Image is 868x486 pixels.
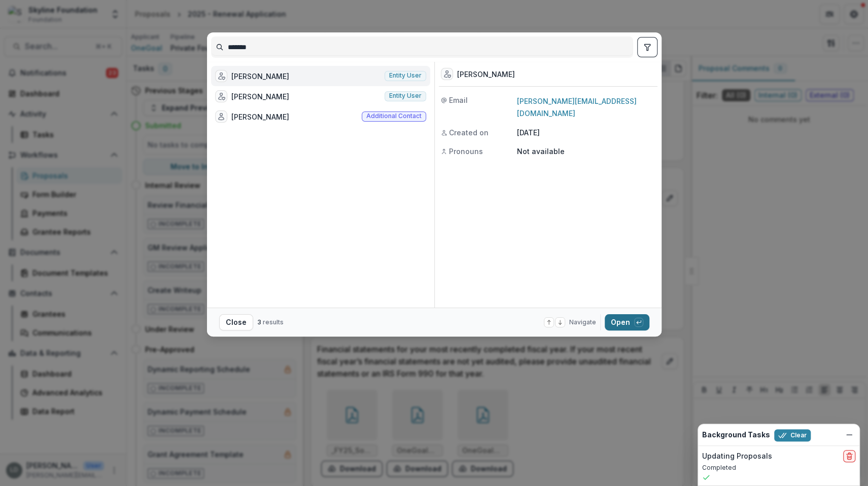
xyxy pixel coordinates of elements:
[843,450,855,462] button: delete
[449,146,483,157] span: Pronouns
[517,127,655,138] p: [DATE]
[605,314,649,330] button: Open
[843,429,855,441] button: Dismiss
[637,37,657,57] button: toggle filters
[702,452,772,461] h2: Updating Proposals
[517,97,637,118] a: [PERSON_NAME][EMAIL_ADDRESS][DOMAIN_NAME]
[257,318,261,326] span: 3
[702,463,855,472] p: Completed
[517,146,655,157] p: Not available
[231,91,289,102] div: [PERSON_NAME]
[702,431,770,439] h2: Background Tasks
[366,113,422,120] span: Additional contact
[457,69,515,80] div: [PERSON_NAME]
[449,127,489,138] span: Created on
[569,318,596,327] span: Navigate
[389,72,422,79] span: Entity user
[219,314,253,330] button: Close
[263,318,284,326] span: results
[231,111,289,122] div: [PERSON_NAME]
[449,95,468,105] span: Email
[389,92,422,99] span: Entity user
[231,71,289,82] div: [PERSON_NAME]
[774,429,811,441] button: Clear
